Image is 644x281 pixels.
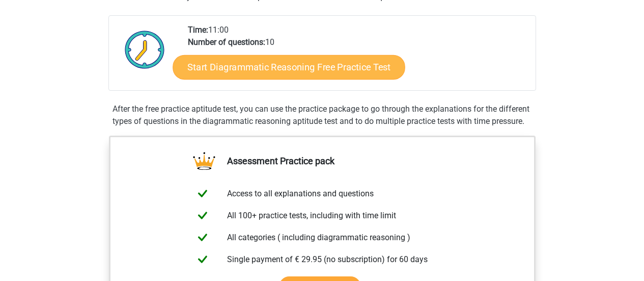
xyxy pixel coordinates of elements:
b: Time: [188,25,208,35]
a: Start Diagrammatic Reasoning Free Practice Test [173,55,405,79]
b: Number of questions: [188,37,265,47]
img: Clock [119,24,171,75]
div: After the free practice aptitude test, you can use the practice package to go through the explana... [108,103,536,127]
div: 11:00 10 [180,24,535,90]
